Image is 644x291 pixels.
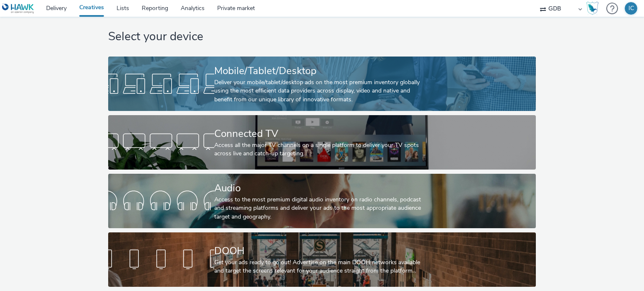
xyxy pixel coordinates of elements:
[108,174,535,228] a: AudioAccess to the most premium digital audio inventory on radio channels, podcast and streaming ...
[214,244,426,258] div: DOOH
[214,78,426,104] div: Deliver your mobile/tablet/desktop ads on the most premium inventory globally using the most effi...
[108,232,535,287] a: DOOHGet your ads ready to go out! Advertise on the main DOOH networks available and target the sc...
[586,2,602,15] a: Hawk Academy
[108,29,535,45] h1: Select your device
[214,141,426,158] div: Access all the major TV channels on a single platform to deliver your TV spots across live and ca...
[214,196,426,221] div: Access to the most premium digital audio inventory on radio channels, podcast and streaming platf...
[108,115,535,170] a: Connected TVAccess all the major TV channels on a single platform to deliver your TV spots across...
[214,258,426,276] div: Get your ads ready to go out! Advertise on the main DOOH networks available and target the screen...
[214,64,426,78] div: Mobile/Tablet/Desktop
[214,126,426,141] div: Connected TV
[108,57,535,111] a: Mobile/Tablet/DesktopDeliver your mobile/tablet/desktop ads on the most premium inventory globall...
[2,3,34,14] img: undefined Logo
[214,181,426,196] div: Audio
[586,2,599,15] img: Hawk Academy
[628,2,634,15] div: IC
